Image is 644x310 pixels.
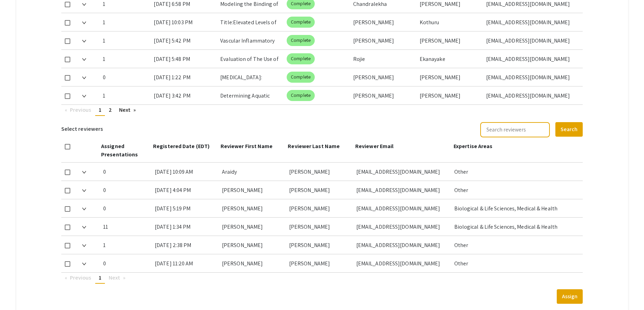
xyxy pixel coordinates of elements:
img: Expand arrow [82,244,86,247]
mat-chip: Complete [287,90,315,101]
div: [EMAIL_ADDRESS][DOMAIN_NAME] [486,68,578,86]
a: Next page [116,105,140,115]
div: Other [454,163,578,181]
div: [PERSON_NAME] [420,31,481,49]
div: [EMAIL_ADDRESS][DOMAIN_NAME] [356,199,449,217]
div: 0 [103,181,149,199]
div: 1 [103,31,149,49]
div: [EMAIL_ADDRESS][DOMAIN_NAME] [486,86,578,104]
img: Expand arrow [82,58,86,61]
div: [DATE] 1:34 PM [155,218,216,236]
div: [EMAIL_ADDRESS][DOMAIN_NAME] [486,13,578,31]
div: [PERSON_NAME] [289,163,351,181]
mat-chip: Complete [287,53,315,64]
div: [PERSON_NAME] [289,199,351,217]
button: Assign [557,289,583,304]
div: 1 [103,13,149,31]
div: [EMAIL_ADDRESS][DOMAIN_NAME] [356,163,449,181]
div: [PERSON_NAME] [222,254,284,272]
div: [PERSON_NAME] [222,236,284,254]
div: [PERSON_NAME] [289,181,351,199]
div: [PERSON_NAME] [222,181,284,199]
div: [PERSON_NAME] [353,86,414,104]
div: Determining Aquatic Community Differences Between Invasive Water Hyacinth and Native Pennywort in... [220,86,281,104]
div: [DATE] 5:19 PM [155,199,216,217]
div: [EMAIL_ADDRESS][DOMAIN_NAME] [356,236,449,254]
div: [DATE] 10:03 PM [154,13,215,31]
img: Expand arrow [82,226,86,229]
div: Biological & Life Sciences, Medical & Health Sciences, Other [454,199,578,217]
div: 0 [103,254,149,272]
div: Vascular Inflammatory Studies with Engineered Bioreactors [220,31,281,49]
iframe: Chat [5,279,29,305]
span: Reviewer First Name [221,143,273,150]
div: [PERSON_NAME] [222,218,284,236]
span: Previous [70,106,91,113]
div: 0 [103,199,149,217]
div: [DATE] 1:22 PM [154,68,215,86]
img: Expand arrow [82,95,86,98]
ul: Pagination [61,105,583,116]
div: [DATE] 11:20 AM [155,254,216,272]
button: Search [555,122,583,137]
span: Previous [70,274,91,281]
div: 1 [103,236,149,254]
div: [DATE] 5:48 PM [154,50,215,68]
div: 1 [103,50,149,68]
input: Search reviewers [480,122,550,137]
div: Kothuru [420,13,481,31]
img: Expand arrow [82,208,86,210]
span: 1 [99,106,101,113]
div: Ekanayake [420,50,481,68]
div: [PERSON_NAME] [353,31,414,49]
div: [DATE] 10:09 AM [155,163,216,181]
mat-chip: Complete [287,35,315,46]
div: [PERSON_NAME] [289,236,351,254]
div: Title:Elevated Levels of Interleukin-11 and Matrix Metalloproteinase-9 in the Serum of Patients w... [220,13,281,31]
div: Biological & Life Sciences, Medical & Health Sciences, Other [454,218,578,236]
img: Expand arrow [82,3,86,6]
div: 11 [103,218,149,236]
span: Assigned Presentations [101,143,138,158]
div: [DATE] 3:42 PM [154,86,215,104]
img: Expand arrow [82,171,86,174]
div: Other [454,236,578,254]
div: [PERSON_NAME] [420,68,481,86]
img: Expand arrow [82,40,86,43]
img: Expand arrow [82,76,86,79]
span: Reviewer Email [355,143,393,150]
div: [DATE] 5:42 PM [154,31,215,49]
h6: Select reviewers [61,121,103,137]
div: [PERSON_NAME] [353,68,414,86]
div: Araidy [222,163,284,181]
div: [PERSON_NAME] [420,86,481,104]
mat-chip: Complete [287,17,315,28]
div: [PERSON_NAME] [353,13,414,31]
img: Expand arrow [82,263,86,265]
span: Reviewer Last Name [288,143,340,150]
div: [PERSON_NAME] [289,218,351,236]
div: 1 [103,86,149,104]
div: [DATE] 4:04 PM [155,181,216,199]
div: [EMAIL_ADDRESS][DOMAIN_NAME] [486,31,578,49]
div: [PERSON_NAME] [289,254,351,272]
div: [MEDICAL_DATA]: Vascular Dysfunction, Inflammation, and Emerging Therapeutic Approaches [220,68,281,86]
img: Expand arrow [82,21,86,24]
ul: Pagination [61,273,583,284]
span: Expertise Areas [454,143,493,150]
div: [PERSON_NAME] [222,199,284,217]
div: [DATE] 2:38 PM [155,236,216,254]
div: Evaluation of The Use of Longitudinal Data for [MEDICAL_DATA] Research and [MEDICAL_DATA] Discovery [220,50,281,68]
span: Registered Date (EDT) [153,143,209,150]
div: Other [454,254,578,272]
img: Expand arrow [82,189,86,192]
div: 0 [103,68,149,86]
div: [EMAIL_ADDRESS][DOMAIN_NAME] [356,218,449,236]
div: [EMAIL_ADDRESS][DOMAIN_NAME] [356,181,449,199]
span: Next [109,274,120,281]
span: 1 [99,274,101,281]
div: Other [454,181,578,199]
mat-chip: Complete [287,72,315,83]
div: [EMAIL_ADDRESS][DOMAIN_NAME] [486,50,578,68]
div: 0 [103,163,149,181]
